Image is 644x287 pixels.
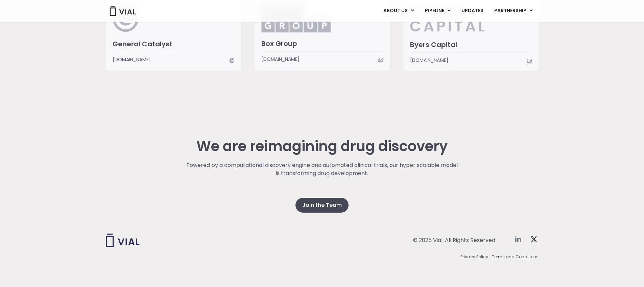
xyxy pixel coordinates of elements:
p: Powered by a computational discovery engine and automated clinical trials, our hyper scalable mod... [185,161,459,177]
a: PIPELINEMenu Toggle [420,5,456,17]
span: Join the Team [302,201,342,209]
img: Vial Logo [109,6,136,16]
a: Join the Team [295,198,349,213]
span: [DOMAIN_NAME] [410,56,448,64]
span: [DOMAIN_NAME] [113,56,151,63]
a: [DOMAIN_NAME] [410,56,532,64]
a: Privacy Policy [460,254,488,260]
a: UPDATES [456,5,488,17]
h3: General Catalyst [113,40,234,48]
img: Vial logo wih "Vial" spelled out [106,234,140,247]
a: [DOMAIN_NAME] [113,56,234,63]
h3: Byers Capital [410,40,532,49]
a: [DOMAIN_NAME] [261,55,383,63]
span: [DOMAIN_NAME] [261,55,300,63]
a: PARTNERSHIPMenu Toggle [489,5,538,17]
a: ABOUT USMenu Toggle [378,5,419,17]
h3: Box Group [261,39,383,48]
div: © 2025 Vial. All Rights Reserved [413,237,495,244]
a: Terms and Conditions [492,254,539,260]
h2: We are reimagining drug discovery [185,138,459,154]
